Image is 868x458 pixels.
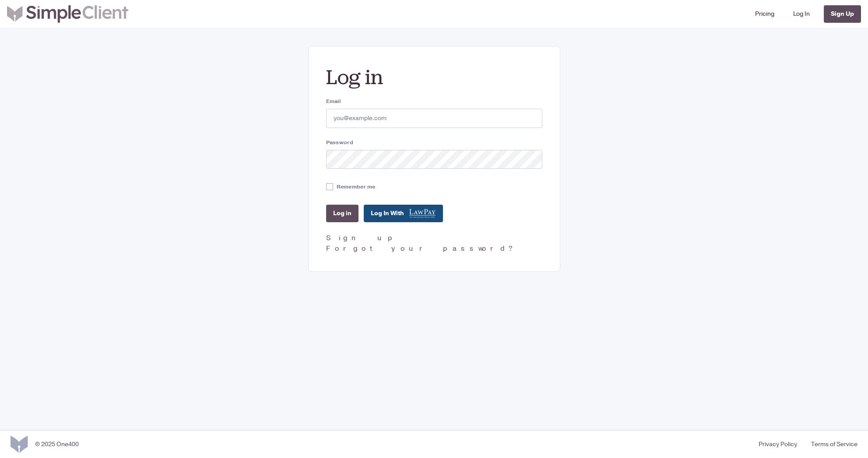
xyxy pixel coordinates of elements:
[326,205,358,222] input: Log in
[326,244,516,253] a: Forgot your password?
[326,64,542,90] h2: Log in
[364,205,443,222] a: Log In With
[35,440,79,449] div: © 2025 One400
[326,97,542,105] label: Email
[337,183,376,191] label: Remember me
[824,5,861,23] a: Sign Up
[752,4,778,25] a: Pricing
[752,440,804,449] a: Privacy Policy
[326,138,542,146] label: Password
[326,109,542,128] input: you@example.com
[326,233,397,243] a: Sign up
[790,4,813,25] a: Log In
[804,440,857,449] a: Terms of Service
